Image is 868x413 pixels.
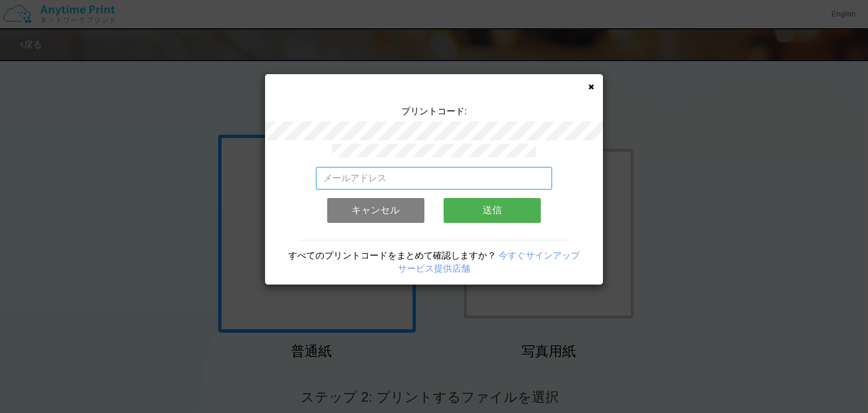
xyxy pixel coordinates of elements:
span: プリントコード: [401,106,467,116]
a: サービス提供店舗 [398,264,470,273]
a: 今すぐサインアップ [498,251,580,260]
input: メールアドレス [316,167,553,190]
button: 送信 [444,198,541,223]
button: キャンセル [327,198,424,223]
span: すべてのプリントコードをまとめて確認しますか？ [288,251,496,260]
